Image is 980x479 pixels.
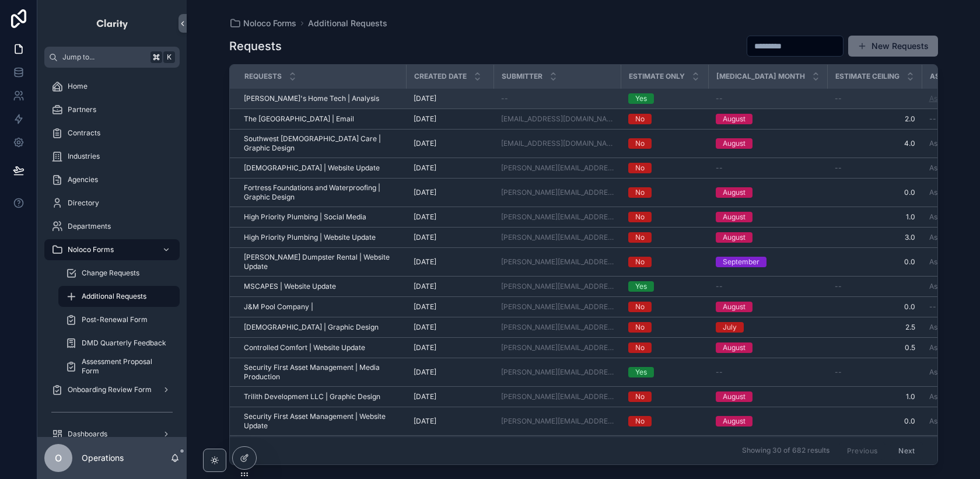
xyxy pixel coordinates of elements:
[929,368,967,376] a: Asana Task
[82,315,148,324] span: Post-Renewal Form
[628,163,702,173] a: No
[635,257,645,267] div: No
[723,187,745,198] div: August
[501,114,614,124] a: [EMAIL_ADDRESS][DOMAIN_NAME]
[308,18,387,29] a: Additional Requests
[501,323,614,332] a: [PERSON_NAME][EMAIL_ADDRESS][DOMAIN_NAME]
[414,94,487,103] a: [DATE]
[501,212,614,222] a: [PERSON_NAME][EMAIL_ADDRESS][DOMAIN_NAME]
[628,257,702,267] a: No
[244,302,400,312] a: J&M Pool Company |
[635,367,647,377] div: Yes
[501,94,508,103] span: --
[68,245,114,254] span: Noloco Forms
[835,302,915,312] a: 0.0
[501,368,614,377] a: [PERSON_NAME][EMAIL_ADDRESS][DOMAIN_NAME]
[55,451,62,465] span: O
[716,163,821,173] a: --
[929,233,967,242] a: Asana Task
[414,323,487,332] a: [DATE]
[414,212,436,222] span: [DATE]
[742,446,829,456] span: Showing 30 of 682 results
[716,94,821,103] a: --
[82,268,139,278] span: Change Requests
[635,114,645,124] div: No
[835,323,915,332] a: 2.5
[414,282,436,291] span: [DATE]
[244,163,400,173] a: [DEMOGRAPHIC_DATA] | Website Update
[835,188,915,197] a: 0.0
[716,416,821,426] a: August
[890,442,923,460] button: Next
[716,72,805,81] span: [MEDICAL_DATA] Month
[501,163,614,173] a: [PERSON_NAME][EMAIL_ADDRESS][DOMAIN_NAME]
[58,333,180,354] a: DMD Quarterly Feedback
[501,302,614,312] a: [PERSON_NAME][EMAIL_ADDRESS][DOMAIN_NAME]
[244,134,400,153] a: Southwest [DEMOGRAPHIC_DATA] Care | Graphic Design
[835,368,842,377] span: --
[68,385,152,394] span: Onboarding Review Form
[929,94,967,103] a: Asana Task
[244,212,366,222] span: High Priority Plumbing | Social Media
[628,281,702,292] a: Yes
[68,152,100,161] span: Industries
[501,94,614,103] a: --
[244,343,400,352] a: Controlled Comfort | Website Update
[929,163,967,172] a: Asana Task
[68,175,98,184] span: Agencies
[44,47,180,68] button: Jump to...K
[414,368,487,377] a: [DATE]
[501,139,614,148] a: [EMAIL_ADDRESS][DOMAIN_NAME]
[82,292,146,301] span: Additional Requests
[835,212,915,222] span: 1.0
[244,323,400,332] a: [DEMOGRAPHIC_DATA] | Graphic Design
[244,163,380,173] span: [DEMOGRAPHIC_DATA] | Website Update
[96,14,129,33] img: App logo
[414,188,436,197] span: [DATE]
[44,76,180,97] a: Home
[414,114,436,124] span: [DATE]
[414,282,487,291] a: [DATE]
[835,163,842,173] span: --
[501,343,614,352] a: [PERSON_NAME][EMAIL_ADDRESS][DOMAIN_NAME]
[244,392,400,401] a: Trilith Development LLC | Graphic Design
[848,36,938,57] button: New Requests
[414,163,436,173] span: [DATE]
[929,323,967,331] a: Asana Task
[716,368,723,377] span: --
[716,212,821,222] a: August
[62,53,146,62] span: Jump to...
[244,183,400,202] span: Fortress Foundations and Waterproofing | Graphic Design
[723,302,745,312] div: August
[716,114,821,124] a: August
[414,323,436,332] span: [DATE]
[835,417,915,426] a: 0.0
[44,146,180,167] a: Industries
[628,367,702,377] a: Yes
[82,357,168,376] span: Assessment Proposal Form
[716,187,821,198] a: August
[414,94,436,103] span: [DATE]
[635,163,645,173] div: No
[244,412,400,431] a: Security First Asset Management | Website Update
[414,257,487,267] a: [DATE]
[414,343,436,352] span: [DATE]
[501,257,614,267] a: [PERSON_NAME][EMAIL_ADDRESS][DOMAIN_NAME]
[414,139,436,148] span: [DATE]
[414,392,436,401] span: [DATE]
[835,343,915,352] a: 0.5
[501,392,614,401] a: [PERSON_NAME][EMAIL_ADDRESS][DOMAIN_NAME]
[244,282,400,291] a: MSCAPES | Website Update
[501,188,614,197] a: [PERSON_NAME][EMAIL_ADDRESS][DOMAIN_NAME]
[835,139,915,148] span: 4.0
[835,233,915,242] span: 3.0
